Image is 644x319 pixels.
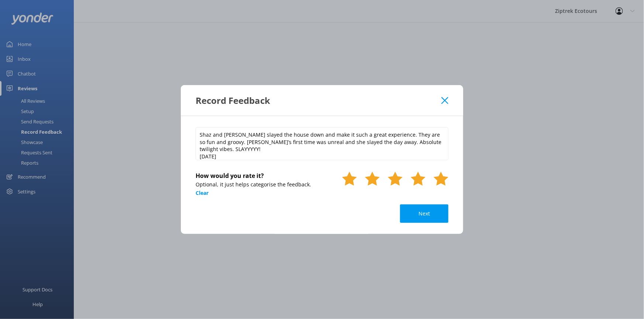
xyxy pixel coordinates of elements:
[196,171,311,181] h4: How would you rate it?
[196,127,448,160] textarea: Shaz and [PERSON_NAME] slayed the house down and make it such a great experience. They are so fun...
[400,204,448,223] button: Next
[196,180,311,189] p: Optional, it just helps categorise the feedback.
[441,97,448,104] button: Close
[196,189,311,197] h5: Clear
[196,94,441,106] div: Record Feedback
